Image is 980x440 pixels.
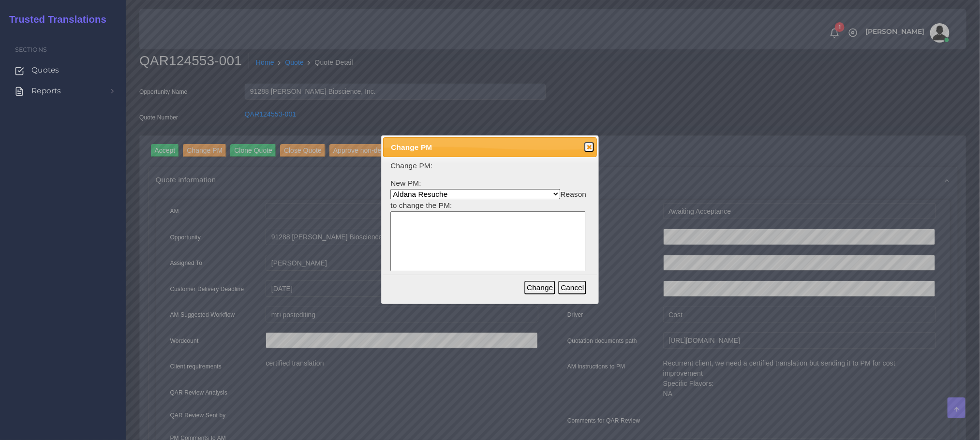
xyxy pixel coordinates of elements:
[2,12,106,28] a: Trusted Translations
[7,81,119,101] a: Reports
[7,60,119,80] a: Quotes
[524,281,555,294] button: Change
[558,281,586,294] button: Cancel
[15,46,47,53] span: Sections
[2,14,106,25] h2: Trusted Translations
[31,86,61,96] span: Reports
[390,161,589,306] form: New PM: Reason to change the PM:
[584,142,594,152] button: Close
[390,161,589,171] p: Change PM:
[391,142,569,153] span: Change PM
[31,65,59,75] span: Quotes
